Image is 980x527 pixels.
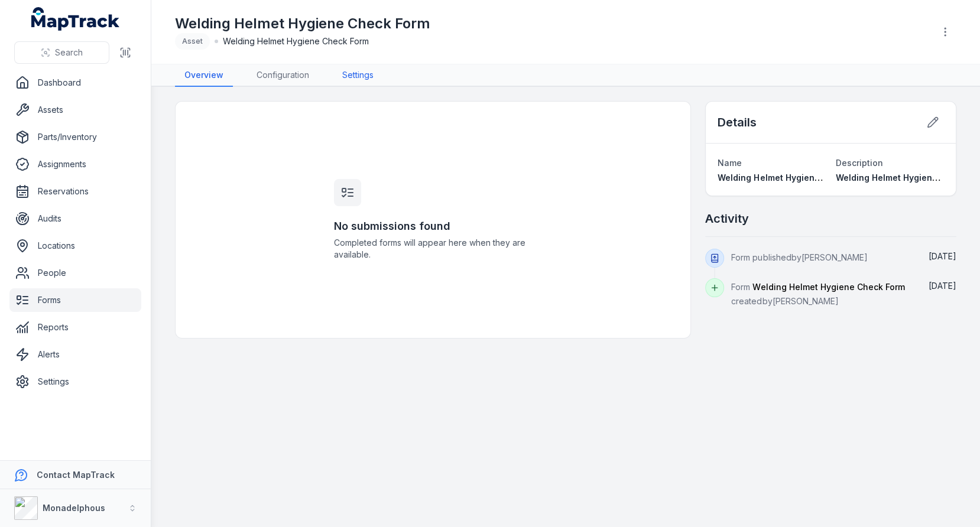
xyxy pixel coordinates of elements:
a: Overview [175,64,233,87]
span: Description [836,158,883,168]
strong: Monadelphous [43,503,105,513]
time: 25/09/2025, 12:21:59 pm [929,251,956,261]
span: Form published by [PERSON_NAME] [731,252,867,262]
a: Reservations [9,180,141,203]
a: Configuration [247,64,319,87]
a: Audits [9,207,141,230]
span: Welding Helmet Hygiene Check Form [718,173,872,183]
h2: Activity [705,210,749,227]
span: [DATE] [929,251,956,261]
a: Parts/Inventory [9,125,141,149]
a: Assets [9,98,141,122]
div: Asset [175,33,210,50]
h2: Details [718,114,757,131]
a: Dashboard [9,71,141,95]
span: Form created by [PERSON_NAME] [731,282,904,306]
strong: Contact MapTrack [37,470,115,480]
span: Welding Helmet Hygiene Check Form [223,35,369,47]
a: Settings [333,64,383,87]
span: [DATE] [929,281,956,291]
time: 25/09/2025, 12:18:44 pm [929,281,956,291]
a: Forms [9,288,141,312]
a: Locations [9,234,141,258]
span: Welding Helmet Hygiene Check Form [752,282,904,292]
button: Search [14,41,109,64]
a: People [9,261,141,285]
a: Assignments [9,152,141,176]
span: Completed forms will appear here when they are available. [334,237,533,261]
span: Name [718,158,742,168]
h1: Welding Helmet Hygiene Check Form [175,14,430,33]
a: MapTrack [31,7,120,31]
a: Settings [9,370,141,393]
a: Reports [9,315,141,339]
span: Search [55,47,83,58]
h3: No submissions found [334,218,533,235]
a: Alerts [9,343,141,366]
